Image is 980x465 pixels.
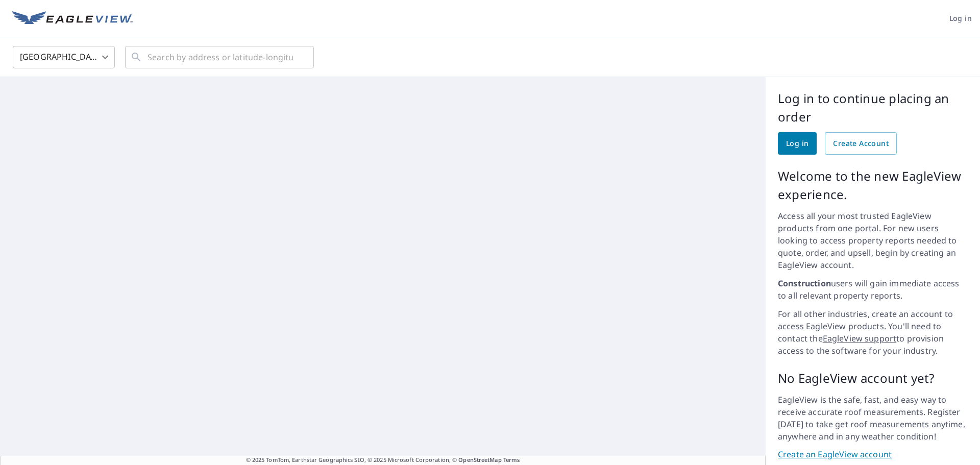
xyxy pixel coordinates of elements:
a: Terms [503,456,520,463]
p: No EagleView account yet? [778,369,968,387]
p: Access all your most trusted EagleView products from one portal. For new users looking to access ... [778,210,968,271]
a: Create Account [825,132,897,155]
strong: Construction [778,278,831,289]
p: For all other industries, create an account to access EagleView products. You'll need to contact ... [778,308,968,357]
a: Log in [778,132,817,155]
a: EagleView support [823,333,897,344]
input: Search by address or latitude-longitude [148,43,293,71]
a: Create an EagleView account [778,449,968,460]
a: OpenStreetMap [458,456,501,463]
p: Log in to continue placing an order [778,89,968,126]
p: users will gain immediate access to all relevant property reports. [778,277,968,302]
span: © 2025 TomTom, Earthstar Geographics SIO, © 2025 Microsoft Corporation, © [246,456,520,464]
span: Log in [786,137,808,150]
p: EagleView is the safe, fast, and easy way to receive accurate roof measurements. Register [DATE] ... [778,394,968,443]
p: Welcome to the new EagleView experience. [778,167,968,204]
span: Log in [949,12,972,25]
div: [GEOGRAPHIC_DATA] [13,43,115,71]
img: EV Logo [12,11,133,27]
span: Create Account [833,137,889,150]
